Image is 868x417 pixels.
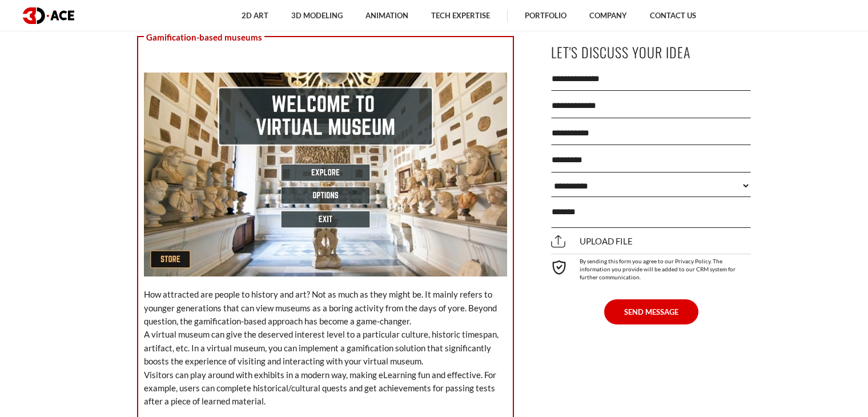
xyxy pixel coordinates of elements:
[144,73,507,277] img: Gamification-based museums
[604,299,698,324] button: SEND MESSAGE
[551,39,751,65] p: Let's Discuss Your Idea
[551,236,633,247] span: Upload file
[23,7,74,24] img: logo dark
[144,288,507,408] p: How attracted are people to history and art? Not as much as they might be. It mainly refers to yo...
[144,29,264,46] p: Gamification-based museums
[551,254,751,281] div: By sending this form you agree to our Privacy Policy. The information you provide will be added t...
